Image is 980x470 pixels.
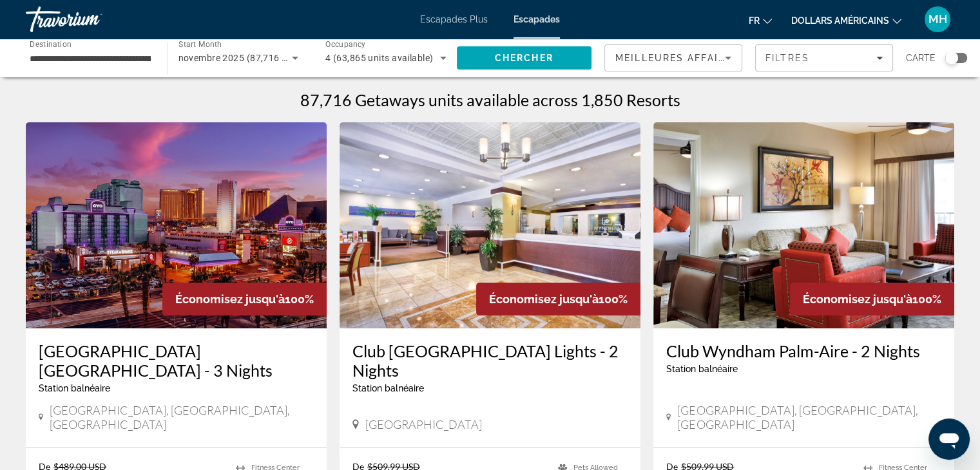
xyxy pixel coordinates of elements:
span: [GEOGRAPHIC_DATA], [GEOGRAPHIC_DATA], [GEOGRAPHIC_DATA] [50,403,314,431]
div: 100% [162,283,327,315]
font: fr [749,15,760,26]
button: Filters [755,44,893,71]
a: Escapades Plus [420,14,488,24]
button: Changer de devise [791,11,901,30]
mat-select: Sort by [615,50,731,66]
span: [GEOGRAPHIC_DATA] [365,417,482,431]
img: Club Wyndham Palm-Aire - 2 Nights [653,122,954,328]
h1: 87,716 Getaways units available across 1,850 Resorts [300,90,680,109]
span: Start Month [178,40,222,49]
span: [GEOGRAPHIC_DATA], [GEOGRAPHIC_DATA], [GEOGRAPHIC_DATA] [677,403,941,431]
button: Changer de langue [749,11,772,30]
span: Occupancy [325,40,366,49]
span: Économisez jusqu'à [175,292,285,306]
iframe: Bouton de lancement de la fenêtre de messagerie [928,418,970,460]
font: MH [928,12,947,26]
a: Escapades [514,14,560,24]
button: Search [457,46,592,70]
a: [GEOGRAPHIC_DATA] [GEOGRAPHIC_DATA] - 3 Nights [39,341,314,380]
span: Station balnéaire [666,364,738,374]
div: 100% [790,283,954,315]
input: Select destination [30,51,151,66]
span: Station balnéaire [352,383,424,393]
span: 4 (63,865 units available) [325,53,433,63]
span: Destination [30,39,72,48]
img: Club Wyndham Harbour Lights - 2 Nights [340,122,640,328]
button: Menu utilisateur [921,6,954,33]
a: Club [GEOGRAPHIC_DATA] Lights - 2 Nights [352,341,628,380]
span: Carte [906,49,936,67]
span: Station balnéaire [39,383,110,393]
span: Économisez jusqu'à [489,292,599,306]
a: Travorium [26,3,155,36]
span: Chercher [495,53,553,63]
span: Filtres [765,53,809,63]
span: novembre 2025 (87,716 units available) [178,53,347,63]
a: Club Wyndham Palm-Aire - 2 Nights [666,341,941,361]
div: 100% [476,283,640,315]
img: OYO Hotel & Casino Las Vegas - 3 Nights [26,122,327,328]
span: Économisez jusqu'à [803,292,912,306]
font: dollars américains [791,15,889,26]
span: Meilleures affaires [615,53,739,63]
